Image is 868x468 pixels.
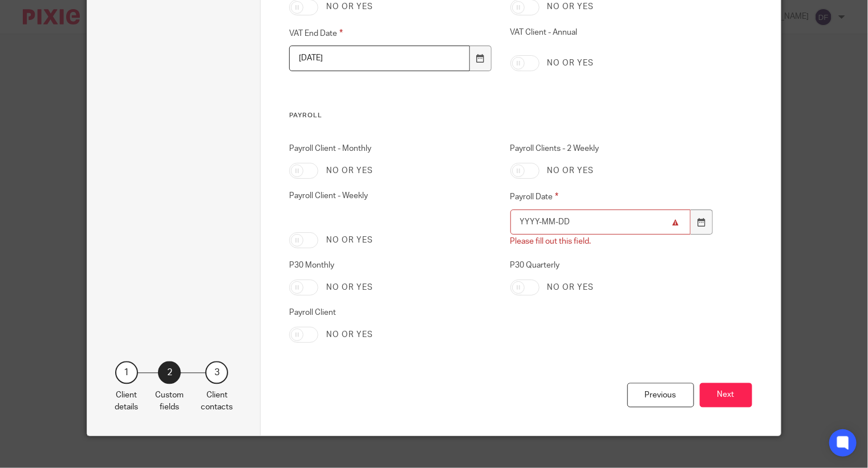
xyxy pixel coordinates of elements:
[289,27,492,40] label: VAT End Date
[700,383,752,407] button: Next
[510,260,713,271] label: P30 Quarterly
[205,361,228,384] div: 3
[326,235,373,246] label: No or yes
[510,190,713,203] label: Payroll Date
[289,307,492,318] label: Payroll Client
[326,165,373,176] label: No or yes
[326,1,373,13] label: No or yes
[289,190,492,224] label: Payroll Client - Weekly
[627,383,694,407] div: Previous
[547,58,594,69] label: No or yes
[289,143,492,154] label: Payroll Client - Monthly
[289,260,492,271] label: P30 Monthly
[155,389,184,413] p: Custom fields
[547,1,594,13] label: No or yes
[510,143,713,154] label: Payroll Clients - 2 Weekly
[326,282,373,293] label: No or yes
[510,210,691,235] input: YYYY-MM-DD
[115,389,138,413] p: Client details
[289,46,469,71] input: Use the arrow keys to pick a date
[289,111,713,120] h3: Payroll
[547,282,594,293] label: No or yes
[326,329,373,340] label: No or yes
[510,236,591,247] div: Please fill out this field.
[158,361,181,384] div: 2
[510,27,713,47] label: VAT Client - Annual
[115,361,138,384] div: 1
[201,389,233,413] p: Client contacts
[547,165,594,176] label: No or yes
